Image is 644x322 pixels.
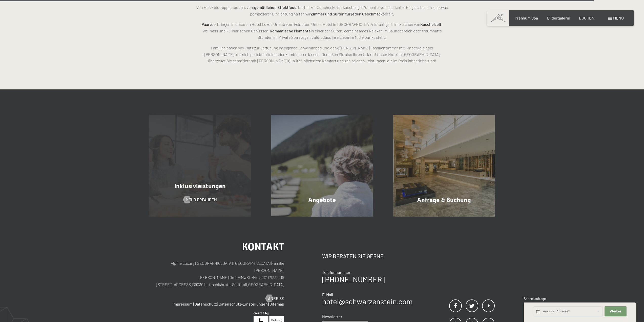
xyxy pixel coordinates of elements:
[322,270,350,275] span: Telefonnummer
[515,15,538,20] a: Premium Spa
[417,196,471,204] span: Anfrage & Buchung
[240,275,241,280] span: |
[232,282,232,287] span: |
[308,196,336,204] span: Angebote
[218,282,219,287] span: |
[217,301,218,306] span: |
[524,297,546,301] span: Schnellanfrage
[149,260,284,288] p: Alpine Luxury [GEOGRAPHIC_DATA] [GEOGRAPHIC_DATA] Familie [PERSON_NAME] [PERSON_NAME] GmbH MwSt.-...
[202,22,212,27] strong: Paare
[242,241,284,253] span: Kontakt
[196,21,449,41] p: verbringen in unserem Hotel Luxus Urlaub vom Feinsten. Unser Hotel in [GEOGRAPHIC_DATA] steht gan...
[139,115,261,217] a: Zimmer & Preise Inklusivleistungen Mehr erfahren
[322,253,384,259] span: Wir beraten Sie gerne
[186,197,217,202] span: Mehr erfahren
[579,15,594,20] a: BUCHEN
[261,115,383,217] a: Zimmer & Preise Angebote
[610,309,621,314] span: Weiter
[322,275,385,284] a: [PHONE_NUMBER]
[613,15,624,20] span: Menü
[322,314,342,319] span: Newsletter
[173,301,193,306] a: Impressum
[383,115,505,217] a: Zimmer & Preise Anfrage & Buchung
[265,296,284,301] a: Anreise
[311,11,383,16] strong: Zimmer und Suiten für jeden Geschmack
[254,5,298,10] strong: gemütlichen Effektfeuer
[420,22,441,27] strong: Kuschelzeit
[196,45,449,64] p: Familien haben viel Platz zur Verfügung im eigenen Schwimmbad und dank [PERSON_NAME] Familienzimm...
[547,15,570,20] a: Bildergalerie
[322,297,413,306] a: hotel@schwarzenstein.com
[193,301,194,306] span: |
[219,301,268,306] a: Datenschutz-Einstellungen
[268,301,269,306] span: |
[270,28,311,33] strong: Romantische Momente
[322,292,333,297] span: E-Mail
[268,296,284,301] span: Anreise
[605,306,626,317] button: Weiter
[192,282,193,287] span: |
[196,4,449,17] p: Von Holz- bis Teppichboden, vom bis hin zur Couchecke für kuschelige Momente, von schlichter Eleg...
[269,301,284,306] a: Sitemap
[194,301,217,306] a: Datenschutz
[246,282,247,287] span: |
[174,182,226,190] span: Inklusivleistungen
